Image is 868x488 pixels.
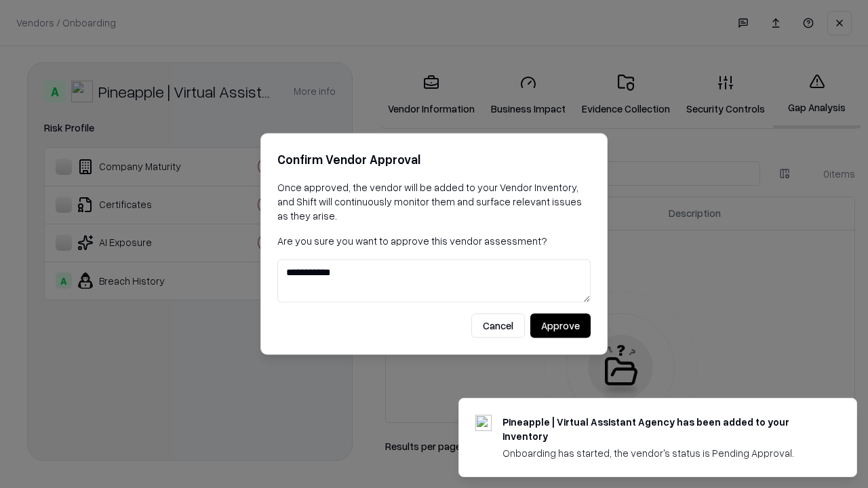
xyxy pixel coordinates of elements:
[502,446,824,460] div: Onboarding has started, the vendor's status is Pending Approval.
[475,415,492,431] img: trypineapple.com
[502,415,824,443] div: Pineapple | Virtual Assistant Agency has been added to your inventory
[277,150,591,169] h2: Confirm Vendor Approval
[277,180,591,223] p: Once approved, the vendor will be added to your Vendor Inventory, and Shift will continuously mon...
[277,234,591,248] p: Are you sure you want to approve this vendor assessment?
[530,314,591,338] button: Approve
[471,314,525,338] button: Cancel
